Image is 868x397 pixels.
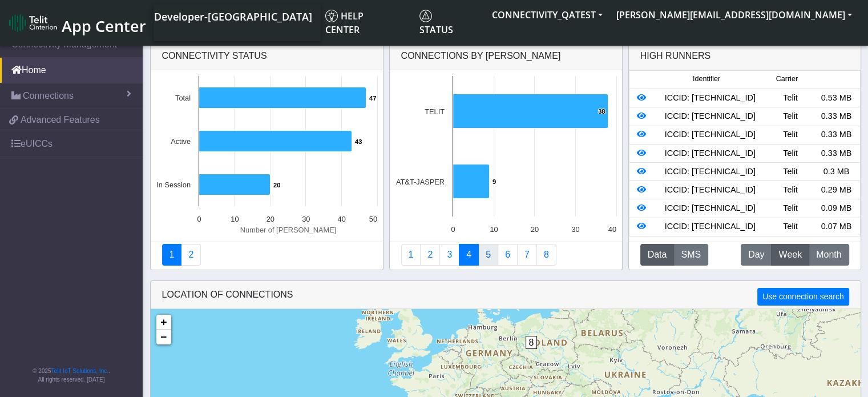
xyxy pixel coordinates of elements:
text: 40 [337,215,345,223]
div: Telit [768,202,813,215]
span: Status [419,10,453,36]
div: Telit [768,220,813,233]
button: [PERSON_NAME][EMAIL_ADDRESS][DOMAIN_NAME] [609,5,859,25]
a: Usage by Carrier [478,244,498,266]
div: 0.07 MB [813,220,859,233]
button: SMS [673,244,708,266]
div: High Runners [640,49,711,63]
text: TELIT [425,107,445,116]
div: Connections By [PERSON_NAME] [390,42,622,70]
div: Connectivity status [151,42,383,70]
span: App Center [62,15,146,37]
text: 30 [302,215,310,223]
text: In Session [156,181,191,189]
div: ICCID: [TECHNICAL_ID] [653,147,768,160]
text: Active [171,137,191,146]
span: Connections [23,89,74,103]
button: Day [741,244,772,266]
text: 43 [355,138,362,145]
a: Connections By Carrier [459,244,479,266]
div: Telit [768,184,813,197]
a: App Center [9,11,144,35]
text: 20 [273,182,280,189]
text: 9 [492,178,496,185]
text: 40 [608,225,616,234]
div: 0.3 MB [813,166,859,178]
span: 8 [526,336,538,349]
a: 14 Days Trend [498,244,518,266]
a: Zero Session [517,244,537,266]
span: Developer-[GEOGRAPHIC_DATA] [154,10,312,23]
a: Deployment status [181,244,201,266]
div: ICCID: [TECHNICAL_ID] [653,129,768,141]
div: 0.33 MB [813,110,859,123]
div: 0.33 MB [813,147,859,160]
a: Telit IoT Solutions, Inc. [51,368,108,374]
a: Connections By Country [401,244,421,266]
div: 0.33 MB [813,129,859,141]
div: Telit [768,110,813,123]
a: Status [415,5,485,41]
text: 20 [266,215,274,223]
div: ICCID: [TECHNICAL_ID] [653,92,768,105]
div: Telit [768,92,813,105]
text: 20 [530,225,538,234]
div: ICCID: [TECHNICAL_ID] [653,184,768,197]
div: Telit [768,147,813,160]
a: Your current platform instance [154,5,312,27]
text: 10 [231,215,239,223]
a: Carrier [420,244,440,266]
span: Carrier [776,74,797,85]
span: Advanced Features [21,113,100,127]
img: status.svg [419,10,432,22]
text: 47 [369,95,376,102]
text: 0 [451,225,455,234]
span: Week [778,248,802,262]
a: Zoom in [156,315,171,330]
span: Month [816,248,841,262]
a: Usage per Country [439,244,459,266]
nav: Summary paging [162,244,372,266]
span: Identifier [693,74,720,85]
text: Total [175,94,190,102]
span: Day [748,248,764,262]
nav: Summary paging [401,244,611,266]
text: 38 [598,108,605,115]
a: Help center [321,5,415,41]
div: Telit [768,166,813,178]
span: Help center [325,10,364,36]
a: Connectivity status [162,244,182,266]
button: Week [771,244,809,266]
img: knowledge.svg [325,10,338,22]
text: 30 [571,225,579,234]
a: Zoom out [156,330,171,344]
text: 10 [490,225,498,234]
div: 0.09 MB [813,202,859,215]
text: AT&T-JASPER [395,178,444,186]
text: 0 [197,215,201,223]
div: Telit [768,129,813,141]
div: ICCID: [TECHNICAL_ID] [653,166,768,178]
div: LOCATION OF CONNECTIONS [151,281,861,309]
text: Number of [PERSON_NAME] [240,226,336,234]
img: logo-telit-cinterion-gw-new.png [9,14,57,32]
div: ICCID: [TECHNICAL_ID] [653,220,768,233]
button: Use connection search [757,288,849,306]
a: Not Connected for 30 days [536,244,556,266]
button: Data [640,244,675,266]
div: ICCID: [TECHNICAL_ID] [653,202,768,215]
div: 0.53 MB [813,92,859,105]
button: CONNECTIVITY_QATEST [485,5,609,25]
div: ICCID: [TECHNICAL_ID] [653,110,768,123]
button: Month [809,244,849,266]
text: 50 [369,215,377,223]
div: 0.29 MB [813,184,859,197]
